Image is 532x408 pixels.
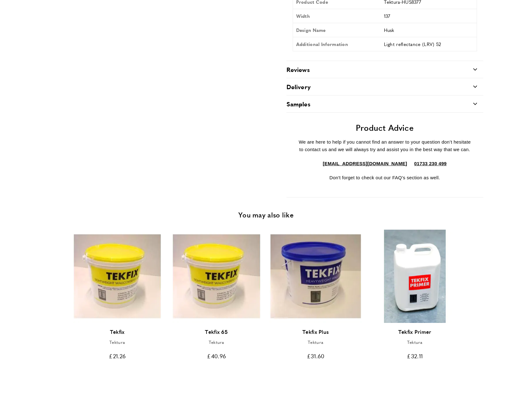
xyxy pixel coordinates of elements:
span: £21.26 [109,352,126,360]
h2: Product Advice [286,122,483,133]
span: £40.96 [207,352,226,360]
img: Tekfix 65 [170,230,263,323]
td: Husk [381,23,477,37]
a: Tekfix [71,328,164,336]
th: Design Name [293,23,381,37]
p: Don't forget to check out our FAQ's section as well. [286,174,483,181]
h2: Delivery [286,82,311,91]
p: We are here to help if you cannot find an answer to your question don’t hesitate to contact us an... [286,138,483,153]
a: Tekfix Plus [269,328,362,336]
p: Tektura [71,339,164,345]
h3: You may also like [47,210,485,220]
td: Light reflectance (LRV) 52 [381,37,477,51]
img: Tekfix Primer [368,230,461,323]
div: 4 of 7 [365,230,465,371]
span: £32.11 [407,352,423,360]
a: Tekfix Primer [368,328,461,336]
div: 2 of 7 [167,230,266,371]
img: Tekfix [71,230,164,323]
th: Width [293,9,381,23]
h2: Samples [286,99,311,108]
div: 1 of 7 [68,230,167,371]
a: Tekfix 65 [170,328,263,336]
img: Tekfix Plus [269,230,362,323]
th: Additional Information [293,37,381,51]
a: [EMAIL_ADDRESS][DOMAIN_NAME] [323,160,407,167]
p: Tektura [368,339,461,345]
a: 01733 230 499 [414,160,447,167]
h2: Reviews [286,65,310,74]
div: 3 of 7 [266,230,365,371]
p: Tektura [170,339,263,345]
span: £31.60 [307,352,325,360]
p: Tektura [269,339,362,345]
td: 137 [381,9,477,23]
